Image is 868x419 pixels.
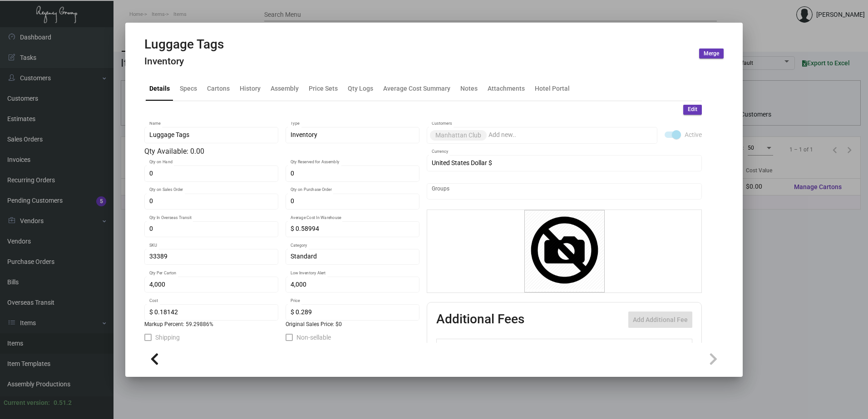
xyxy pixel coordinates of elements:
[271,83,299,93] div: Assembly
[309,83,338,93] div: Price Sets
[432,188,697,195] input: Add new..
[144,146,419,157] div: Qty Available: 0.00
[699,49,724,58] button: Merge
[641,339,681,355] th: Price type
[488,83,525,93] div: Attachments
[207,83,230,93] div: Cartons
[348,83,373,93] div: Qty Logs
[683,105,702,115] button: Edit
[464,339,566,355] th: Type
[704,50,719,58] span: Merge
[4,398,50,408] div: Current version:
[240,83,261,93] div: History
[144,37,224,52] h2: Luggage Tags
[296,332,331,343] span: Non-sellable
[54,398,72,408] div: 0.51.2
[430,130,487,141] mat-chip: Manhattan Club
[149,83,170,93] div: Details
[633,316,688,323] span: Add Additional Fee
[460,83,478,93] div: Notes
[628,312,692,328] button: Add Additional Fee
[685,129,702,140] span: Active
[383,83,450,93] div: Average Cost Summary
[535,83,570,93] div: Hotel Portal
[488,132,653,139] input: Add new..
[437,339,464,355] th: Active
[603,339,641,355] th: Price
[180,83,197,93] div: Specs
[155,332,180,343] span: Shipping
[144,56,224,67] h4: Inventory
[688,106,697,113] span: Edit
[436,312,524,328] h2: Additional Fees
[566,339,603,355] th: Cost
